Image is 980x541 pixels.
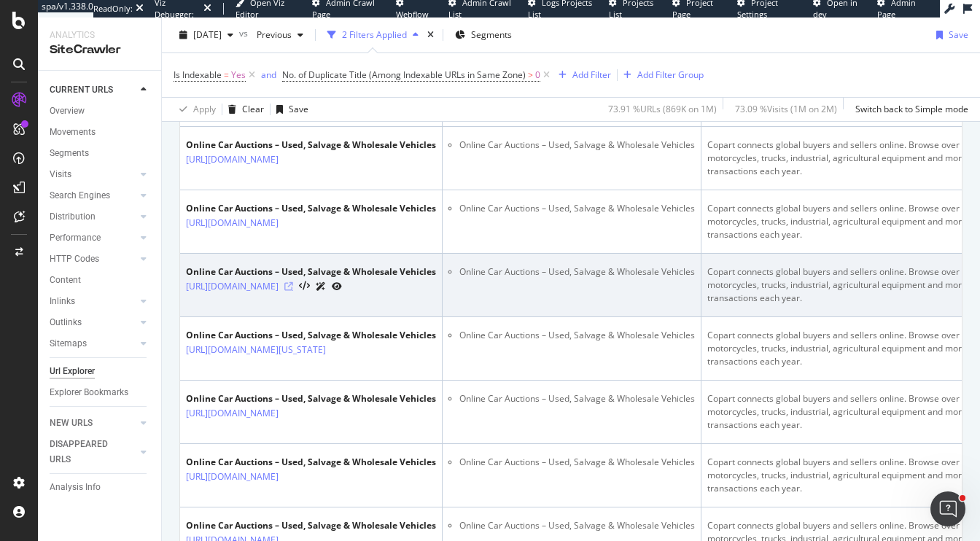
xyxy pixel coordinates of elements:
[186,406,279,421] a: [URL][DOMAIN_NAME]
[174,98,216,121] button: Apply
[174,69,222,81] span: Is Indexable
[949,28,968,41] div: Save
[186,202,436,215] div: Online Car Auctions – Used, Salvage & Wholesale Vehicles
[332,279,342,294] a: URL Inspection
[50,315,136,330] a: Outlinks
[50,336,136,351] a: Sitemaps
[50,125,151,140] a: Movements
[50,437,136,467] a: DISAPPEARED URLS
[193,103,216,115] div: Apply
[231,65,246,85] span: Yes
[174,23,239,47] button: [DATE]
[251,28,292,41] span: Previous
[424,28,437,42] div: times
[50,82,113,98] div: CURRENT URLS
[186,279,279,294] a: [URL][DOMAIN_NAME]
[50,364,95,379] div: Url Explorer
[50,82,136,98] a: CURRENT URLS
[50,252,136,267] a: HTTP Codes
[50,385,151,400] a: Explorer Bookmarks
[50,188,136,203] a: Search Engines
[50,104,151,119] a: Overview
[50,188,110,203] div: Search Engines
[222,98,264,121] button: Clear
[849,98,968,121] button: Switch back to Simple mode
[224,69,229,81] span: =
[284,282,293,291] a: Visit Online Page
[50,252,99,267] div: HTTP Codes
[50,42,149,58] div: SiteCrawler
[930,491,965,526] iframe: Intercom live chat
[193,28,222,41] span: 2025 Oct. 1st
[186,456,436,469] div: Online Car Auctions – Used, Salvage & Wholesale Vehicles
[528,69,533,81] span: >
[471,28,512,41] span: Segments
[459,519,695,532] li: Online Car Auctions – Used, Salvage & Wholesale Vehicles
[239,27,251,39] span: vs
[186,265,436,279] div: Online Car Auctions – Used, Salvage & Wholesale Vehicles
[50,230,136,246] a: Performance
[186,152,279,167] a: [URL][DOMAIN_NAME]
[459,202,695,215] li: Online Car Auctions – Used, Salvage & Wholesale Vehicles
[50,167,136,182] a: Visits
[50,209,136,225] a: Distribution
[322,23,424,47] button: 2 Filters Applied
[342,28,407,41] div: 2 Filters Applied
[186,470,279,484] a: [URL][DOMAIN_NAME]
[50,294,136,309] a: Inlinks
[50,336,87,351] div: Sitemaps
[50,294,75,309] div: Inlinks
[242,103,264,115] div: Clear
[50,273,151,288] a: Content
[299,281,310,292] button: View HTML Source
[50,480,151,495] a: Analysis Info
[50,315,82,330] div: Outlinks
[186,216,279,230] a: [URL][DOMAIN_NAME]
[50,416,93,431] div: NEW URLS
[459,329,695,342] li: Online Car Auctions – Used, Salvage & Wholesale Vehicles
[50,104,85,119] div: Overview
[459,139,695,152] li: Online Car Auctions – Used, Salvage & Wholesale Vehicles
[459,265,695,279] li: Online Car Auctions – Used, Salvage & Wholesale Vehicles
[50,167,71,182] div: Visits
[553,66,611,84] button: Add Filter
[637,69,704,81] div: Add Filter Group
[50,146,89,161] div: Segments
[50,146,151,161] a: Segments
[396,9,429,20] span: Webflow
[735,103,837,115] div: 73.09 % Visits ( 1M on 2M )
[855,103,968,115] div: Switch back to Simple mode
[271,98,308,121] button: Save
[930,23,968,47] button: Save
[186,392,436,405] div: Online Car Auctions – Used, Salvage & Wholesale Vehicles
[459,392,695,405] li: Online Car Auctions – Used, Salvage & Wholesale Vehicles
[316,279,326,294] a: AI Url Details
[572,69,611,81] div: Add Filter
[186,139,436,152] div: Online Car Auctions – Used, Salvage & Wholesale Vehicles
[50,416,136,431] a: NEW URLS
[608,103,717,115] div: 73.91 % URLs ( 869K on 1M )
[50,125,96,140] div: Movements
[289,103,308,115] div: Save
[50,273,81,288] div: Content
[186,329,436,342] div: Online Car Auctions – Used, Salvage & Wholesale Vehicles
[261,69,276,81] div: and
[50,29,149,42] div: Analytics
[50,385,128,400] div: Explorer Bookmarks
[50,480,101,495] div: Analysis Info
[449,23,518,47] button: Segments
[50,230,101,246] div: Performance
[618,66,704,84] button: Add Filter Group
[50,209,96,225] div: Distribution
[282,69,526,81] span: No. of Duplicate Title (Among Indexable URLs in Same Zone)
[93,3,133,15] div: ReadOnly:
[50,437,123,467] div: DISAPPEARED URLS
[251,23,309,47] button: Previous
[186,519,436,532] div: Online Car Auctions – Used, Salvage & Wholesale Vehicles
[459,456,695,469] li: Online Car Auctions – Used, Salvage & Wholesale Vehicles
[261,68,276,82] button: and
[50,364,151,379] a: Url Explorer
[535,65,540,85] span: 0
[186,343,326,357] a: [URL][DOMAIN_NAME][US_STATE]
